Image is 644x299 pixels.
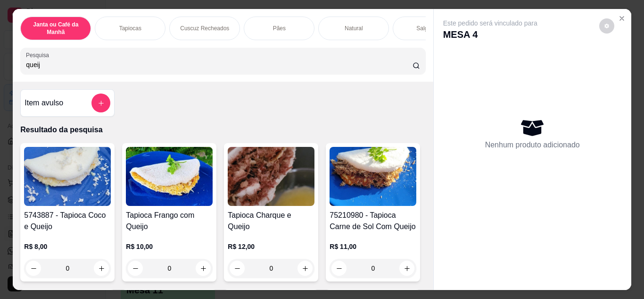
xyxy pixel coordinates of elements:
[180,25,229,32] p: Cuscuz Recheados
[91,94,110,112] button: add-separate-item
[485,139,580,151] p: Nenhum produto adicionado
[230,261,245,276] button: decrease-product-quantity
[20,124,425,136] p: Resultado da pesquisa
[228,242,314,251] p: R$ 12,00
[28,21,83,36] p: Janta ou Café da Manhã
[399,261,414,276] button: increase-product-quantity
[443,18,537,28] p: Este pedido será vinculado para
[94,261,109,276] button: increase-product-quantity
[228,210,314,232] h4: Tapioca Charque e Queijo
[24,147,111,206] img: product-image
[26,60,413,69] input: Pesquisa
[24,242,111,251] p: R$ 8,00
[599,18,614,34] button: decrease-product-quantity
[126,147,213,206] img: product-image
[25,97,63,109] h4: Item avulso
[614,11,629,26] button: Close
[297,261,313,276] button: increase-product-quantity
[273,25,286,32] p: Pães
[331,261,347,276] button: decrease-product-quantity
[416,25,440,32] p: Salgados
[24,210,111,232] h4: 5743887 - Tapioca Coco e Queijo
[26,261,41,276] button: decrease-product-quantity
[119,25,141,32] p: Tapiocas
[330,210,416,232] h4: 75210980 - Tapioca Carne de Sol Com Queijo
[330,242,416,251] p: R$ 11,00
[196,261,211,276] button: increase-product-quantity
[443,28,537,41] p: MESA 4
[345,25,363,32] p: Natural
[128,261,143,276] button: decrease-product-quantity
[330,147,416,206] img: product-image
[126,210,213,232] h4: Tapioca Frango com Queijo
[26,51,52,59] label: Pesquisa
[126,242,213,251] p: R$ 10,00
[228,147,314,206] img: product-image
